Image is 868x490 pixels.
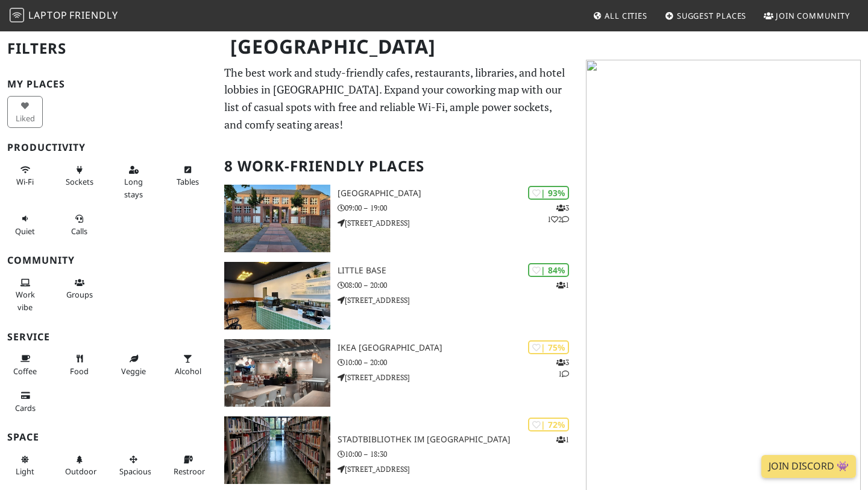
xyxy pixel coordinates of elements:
span: All Cities [605,10,647,21]
button: Food [61,349,97,381]
button: Quiet [7,209,43,241]
span: Friendly [69,8,118,22]
img: IKEA Karlsruhe [224,339,330,407]
h1: [GEOGRAPHIC_DATA] [221,30,576,63]
a: LaptopFriendly LaptopFriendly [10,5,118,27]
button: Cards [7,386,43,418]
div: | 72% [528,418,569,431]
p: [STREET_ADDRESS] [338,463,579,475]
span: People working [16,289,35,312]
p: 08:00 – 20:00 [338,279,579,291]
div: | 75% [528,340,569,354]
span: Coffee [13,366,37,377]
button: Work vibe [7,273,43,317]
button: Sockets [61,160,97,192]
span: Natural light [16,466,34,477]
span: Veggie [121,366,146,377]
p: 1 [556,279,569,291]
span: Laptop [28,8,68,22]
span: Spacious [119,466,151,477]
div: | 93% [528,186,569,200]
h3: Stadtbibliothek im [GEOGRAPHIC_DATA] [338,434,579,445]
span: Group tables [66,289,93,300]
span: Stable Wi-Fi [16,176,34,187]
p: [STREET_ADDRESS] [338,294,579,306]
p: The best work and study-friendly cafes, restaurants, libraries, and hotel lobbies in [GEOGRAPHIC_... [224,64,571,133]
h3: Productivity [7,142,210,153]
button: Calls [61,209,97,241]
span: Credit cards [15,402,36,413]
span: Power sockets [66,176,93,187]
span: Alcohol [175,366,201,377]
h3: My Places [7,78,210,90]
button: Coffee [7,349,43,381]
p: 3 1 2 [547,202,569,225]
span: Quiet [15,226,35,237]
span: Work-friendly tables [177,176,199,187]
button: Restroom [170,450,206,482]
p: 10:00 – 18:30 [338,448,579,460]
h2: Filters [7,30,210,67]
span: Restroom [174,466,209,477]
span: Video/audio calls [71,226,87,237]
button: Light [7,450,43,482]
a: Little Base | 84% 1 Little Base 08:00 – 20:00 [STREET_ADDRESS] [217,262,579,329]
span: Join Community [776,10,850,21]
a: IKEA Karlsruhe | 75% 31 IKEA [GEOGRAPHIC_DATA] 10:00 – 20:00 [STREET_ADDRESS] [217,339,579,407]
button: Tables [170,160,206,192]
span: Long stays [124,176,143,199]
button: Wi-Fi [7,160,43,192]
h3: Little Base [338,266,579,276]
h3: [GEOGRAPHIC_DATA] [338,188,579,199]
span: Suggest Places [677,10,747,21]
p: 3 1 [556,357,569,380]
a: Join Discord 👾 [761,455,856,478]
p: 10:00 – 20:00 [338,357,579,368]
span: Outdoor area [65,466,96,477]
h3: Service [7,331,210,343]
a: Suggest Places [660,5,752,27]
button: Veggie [116,349,151,381]
h2: 8 Work-Friendly Places [224,148,571,185]
button: Outdoor [61,450,97,482]
div: | 84% [528,263,569,277]
a: Stadtbibliothek im Neuen Ständehaus | 72% 1 Stadtbibliothek im [GEOGRAPHIC_DATA] 10:00 – 18:30 [S... [217,416,579,484]
img: Baden State Library [224,185,330,252]
p: [STREET_ADDRESS] [338,372,579,383]
p: 1 [556,434,569,445]
button: Groups [61,273,97,305]
img: LaptopFriendly [10,8,24,22]
button: Long stays [116,160,151,204]
p: [STREET_ADDRESS] [338,217,579,229]
h3: IKEA [GEOGRAPHIC_DATA] [338,343,579,353]
button: Spacious [116,450,151,482]
p: 09:00 – 19:00 [338,202,579,214]
a: Baden State Library | 93% 312 [GEOGRAPHIC_DATA] 09:00 – 19:00 [STREET_ADDRESS] [217,185,579,252]
h3: Space [7,431,210,443]
button: Alcohol [170,349,206,381]
img: Little Base [224,262,330,329]
img: Stadtbibliothek im Neuen Ständehaus [224,416,330,484]
a: Join Community [759,5,855,27]
a: All Cities [588,5,652,27]
h3: Community [7,255,210,266]
span: Food [70,366,89,377]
